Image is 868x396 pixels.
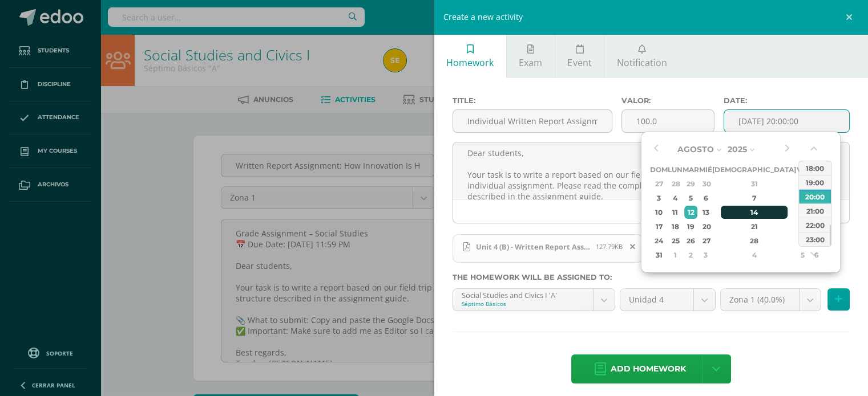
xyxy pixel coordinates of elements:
label: Date: [724,96,850,105]
span: Exam [519,56,542,69]
div: 18 [669,220,681,233]
div: 3 [700,248,710,262]
div: 13 [700,206,710,219]
div: 31 [721,177,788,190]
th: Dom [650,162,668,177]
th: Mar [683,162,699,177]
div: 28 [721,234,788,247]
div: 15 [797,206,808,219]
th: Mié [699,162,712,177]
div: 10 [652,206,666,219]
div: 22 [797,220,808,233]
div: 11 [669,206,681,219]
div: 24 [652,234,666,247]
div: 30 [700,177,710,190]
a: Homework [434,34,506,78]
div: 20:00 [799,189,831,203]
span: Homework [446,56,494,69]
th: Lun [668,162,683,177]
span: Zona 1 (40.0%) [729,289,790,311]
div: 20 [700,220,710,233]
div: 18:00 [799,161,831,175]
div: 25 [669,234,681,247]
div: 3 [652,191,666,205]
div: 21 [721,220,788,233]
div: 6 [700,191,710,205]
div: 26 [684,234,697,247]
div: 5 [797,248,808,262]
div: 4 [669,191,681,205]
a: Unidad 4 [620,289,715,311]
th: [DEMOGRAPHIC_DATA] [712,162,796,177]
div: 27 [652,177,666,190]
div: 5 [684,191,697,205]
div: 29 [684,177,697,190]
a: Zona 1 (40.0%) [721,289,821,311]
a: Notification [604,34,679,78]
span: 2025 [728,144,747,154]
div: 8 [797,191,808,205]
input: Fecha de entrega [724,110,850,132]
span: Agosto [677,144,714,154]
div: 17 [652,220,666,233]
div: 2 [684,248,697,262]
th: Vie [796,162,809,177]
div: 22:00 [799,218,831,232]
div: 7 [721,191,788,205]
span: Remover archivo [623,240,643,253]
div: 12 [684,206,697,219]
div: 14 [721,206,788,219]
input: Título [453,110,612,132]
label: The homework will be assigned to: [453,273,850,281]
span: Event [567,56,591,69]
span: Notification [617,56,667,69]
input: Puntos máximos [622,110,713,132]
div: 28 [669,177,681,190]
div: Séptimo Básicos [462,300,585,308]
div: 31 [652,248,666,262]
div: 19:00 [799,175,831,189]
a: Social Studies and Civics I 'A'Séptimo Básicos [453,289,615,311]
div: 27 [700,234,710,247]
label: Valor: [621,96,714,105]
a: Exam [507,34,555,78]
label: Title: [453,96,613,105]
div: 19 [684,220,697,233]
div: Social Studies and Civics I 'A' [462,289,585,300]
div: 23:00 [799,232,831,246]
span: Add homework [611,355,686,383]
div: 29 [797,234,808,247]
a: Event [555,34,604,78]
div: 4 [721,248,788,262]
span: Unidad 4 [629,289,685,311]
div: 21:00 [799,203,831,218]
div: 1 [797,177,808,190]
div: 1 [669,248,681,262]
span: Unit 4 (B) - Written Report Assignment_ How Innovation Is Helping Guatemala Grow.pdf [453,234,644,263]
span: 127.79KB [596,242,623,251]
span: Unit 4 (B) - Written Report Assignment_ How Innovation Is Helping [GEOGRAPHIC_DATA] Grow.pdf [470,242,596,251]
